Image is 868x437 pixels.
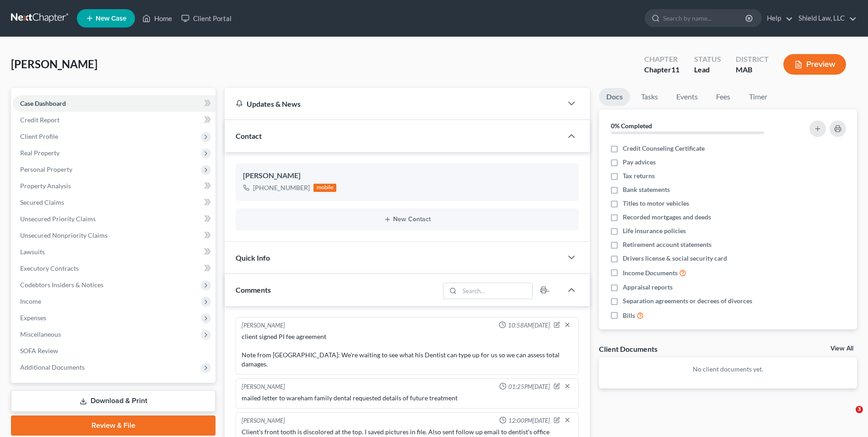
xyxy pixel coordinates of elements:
[20,198,64,206] span: Secured Claims
[856,406,863,413] span: 3
[762,10,793,27] a: Help
[20,248,45,256] span: Lawsuits
[611,122,652,130] strong: 0% Completed
[20,264,79,272] span: Executory Contracts
[794,10,857,27] a: Shield Law, LLC
[459,283,532,299] input: Search...
[623,296,752,306] span: Separation agreements or decrees of divorces
[20,347,58,355] span: SOFA Review
[20,165,72,173] span: Personal Property
[20,132,58,140] span: Client Profile
[242,393,573,403] div: mailed letter to wareham family dental requested details of future treatment
[508,382,550,391] span: 01:25PM[DATE]
[742,88,775,106] a: Timer
[837,406,859,428] iframe: Intercom live chat
[236,99,551,109] div: Updates & News
[671,65,679,74] span: 11
[623,283,673,292] span: Appraisal reports
[13,178,216,194] a: Property Analysis
[253,183,310,192] div: [PHONE_NUMBER]
[606,365,850,374] p: No client documents yet.
[13,194,216,211] a: Secured Claims
[623,171,655,180] span: Tax returns
[20,215,96,223] span: Unsecured Priority Claims
[20,297,41,305] span: Income
[634,88,665,106] a: Tasks
[242,416,285,426] div: [PERSON_NAME]
[236,131,262,140] span: Contact
[623,254,727,263] span: Drivers license & social security card
[13,112,216,128] a: Credit Report
[13,343,216,359] a: SOFA Review
[11,415,216,436] a: Review & File
[623,311,635,320] span: Bills
[508,416,550,425] span: 12:00PM[DATE]
[508,321,550,330] span: 10:58AM[DATE]
[96,15,126,22] span: New Case
[644,54,679,65] div: Chapter
[783,54,846,75] button: Preview
[20,231,108,239] span: Unsecured Nonpriority Claims
[694,54,721,65] div: Status
[623,226,686,235] span: Life insurance policies
[20,116,59,124] span: Credit Report
[623,213,711,222] span: Recorded mortgages and deeds
[138,10,177,27] a: Home
[236,285,271,294] span: Comments
[20,330,61,338] span: Miscellaneous
[830,345,853,352] a: View All
[599,88,630,106] a: Docs
[11,390,216,412] a: Download & Print
[177,10,236,27] a: Client Portal
[694,65,721,75] div: Lead
[623,199,689,208] span: Titles to motor vehicles
[20,363,85,371] span: Additional Documents
[623,240,712,249] span: Retirement account statements
[663,10,747,27] input: Search by name...
[13,260,216,277] a: Executory Contracts
[242,382,285,392] div: [PERSON_NAME]
[736,65,769,75] div: MAB
[623,144,705,153] span: Credit Counseling Certificate
[243,216,571,223] button: New Contact
[623,158,656,167] span: Pay advices
[20,182,71,190] span: Property Analysis
[709,88,738,106] a: Fees
[20,149,59,157] span: Real Property
[20,99,66,107] span: Case Dashboard
[13,211,216,227] a: Unsecured Priority Claims
[13,244,216,260] a: Lawsuits
[599,344,658,354] div: Client Documents
[644,65,679,75] div: Chapter
[736,54,769,65] div: District
[20,314,46,322] span: Expenses
[236,253,270,262] span: Quick Info
[623,185,670,194] span: Bank statements
[13,95,216,112] a: Case Dashboard
[623,268,678,278] span: Income Documents
[242,332,573,369] div: client signed PI fee agreement Note from [GEOGRAPHIC_DATA]: We're waiting to see what his Dentist...
[11,57,97,71] span: [PERSON_NAME]
[669,88,705,106] a: Events
[242,321,285,330] div: [PERSON_NAME]
[313,184,336,192] div: mobile
[13,227,216,244] a: Unsecured Nonpriority Claims
[243,170,571,181] div: [PERSON_NAME]
[20,281,103,289] span: Codebtors Insiders & Notices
